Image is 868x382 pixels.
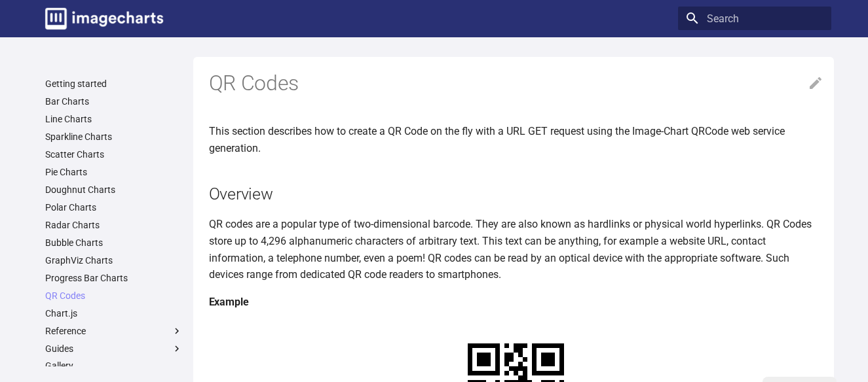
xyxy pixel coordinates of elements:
p: QR codes are a popular type of two-dimensional barcode. They are also known as hardlinks or physi... [209,216,823,283]
h2: Overview [209,182,823,205]
a: Polar Charts [45,201,183,213]
a: Sparkline Charts [45,131,183,143]
a: Doughnut Charts [45,184,183,196]
h4: Example [209,294,823,311]
a: GraphViz Charts [45,254,183,266]
a: Bar Charts [45,95,183,107]
a: Chart.js [45,307,183,319]
label: Guides [45,343,183,355]
input: Search [678,7,831,30]
label: Reference [45,325,183,337]
a: Gallery [45,360,183,372]
p: This section describes how to create a QR Code on the fly with a URL GET request using the Image-... [209,123,823,156]
a: Getting started [45,78,183,90]
a: Pie Charts [45,166,183,178]
a: Radar Charts [45,219,183,231]
a: Bubble Charts [45,237,183,249]
a: Line Charts [45,113,183,125]
img: logo [45,8,163,29]
a: Scatter Charts [45,148,183,160]
h1: QR Codes [209,70,823,97]
a: Progress Bar Charts [45,272,183,284]
a: QR Codes [45,290,183,302]
a: Image-Charts documentation [40,3,168,35]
